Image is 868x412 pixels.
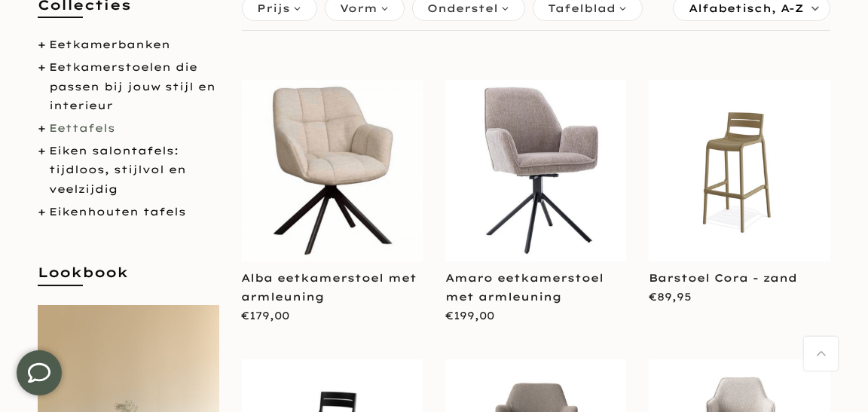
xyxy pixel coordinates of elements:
a: Eikenhouten tafels [49,205,186,218]
a: Terug naar boven [804,337,838,371]
a: Eettafels [49,121,115,135]
span: €179,00 [242,309,290,322]
a: Eetkamerbanken [49,38,170,51]
iframe: toggle-frame [2,335,77,410]
a: Barstoel Cora - zand [649,271,797,285]
a: Alba eetkamerstoel met armleuning [242,271,417,304]
a: Eiken salontafels: tijdloos, stijlvol en veelzijdig [49,144,186,195]
span: €199,00 [445,309,494,322]
h5: Lookbook [38,263,219,297]
span: €89,95 [649,290,692,304]
a: Amaro eetkamerstoel met armleuning [445,271,604,304]
a: Eetkamerstoelen die passen bij jouw stijl en interieur [49,60,215,111]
